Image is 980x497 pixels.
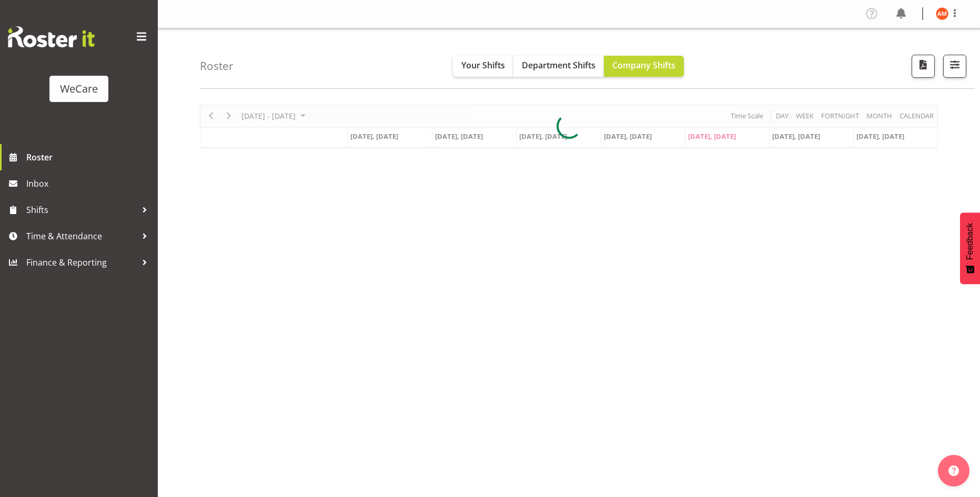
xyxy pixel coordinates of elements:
[948,465,959,476] img: help-xxl-2.png
[522,59,595,71] span: Department Shifts
[960,212,980,284] button: Feedback - Show survey
[513,56,604,77] button: Department Shifts
[912,55,935,78] button: Download a PDF of the roster according to the set date range.
[60,81,98,97] div: WeCare
[200,60,234,72] h4: Roster
[612,59,675,71] span: Company Shifts
[26,255,137,270] span: Finance & Reporting
[26,202,137,218] span: Shifts
[943,55,966,78] button: Filter Shifts
[936,7,948,20] img: ashley-mendoza11508.jpg
[453,56,513,77] button: Your Shifts
[604,56,684,77] button: Company Shifts
[26,176,153,191] span: Inbox
[965,223,975,260] span: Feedback
[461,59,505,71] span: Your Shifts
[8,26,95,47] img: Rosterit website logo
[26,149,153,165] span: Roster
[26,228,137,244] span: Time & Attendance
